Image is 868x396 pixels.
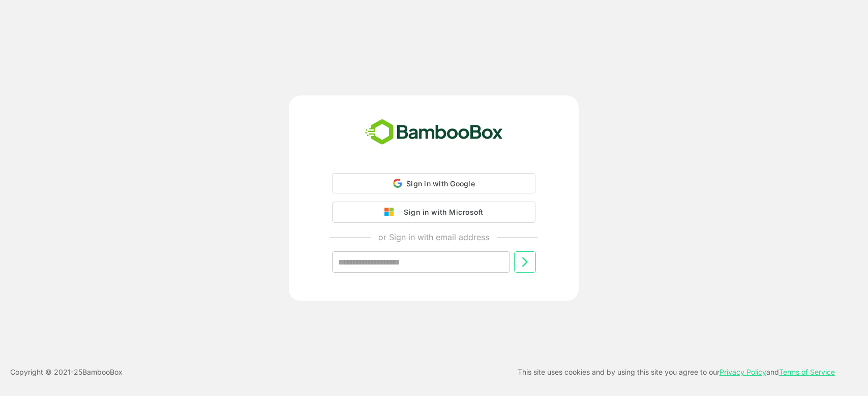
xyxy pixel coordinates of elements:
[406,179,475,188] span: Sign in with Google
[384,208,399,217] img: google
[360,116,508,149] img: bamboobox
[378,231,489,243] p: or Sign in with email address
[10,366,123,378] p: Copyright © 2021- 25 BambooBox
[518,366,835,378] p: This site uses cookies and by using this site you agree to our and
[332,202,535,223] button: Sign in with Microsoft
[399,206,483,219] div: Sign in with Microsoft
[332,173,535,193] div: Sign in with Google
[720,368,766,376] a: Privacy Policy
[779,368,835,376] a: Terms of Service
